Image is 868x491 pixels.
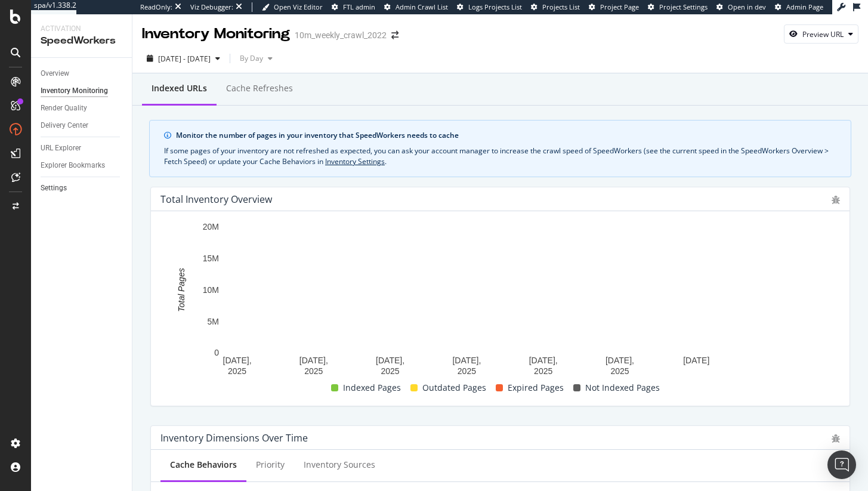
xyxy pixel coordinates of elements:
text: [DATE], [529,356,558,366]
text: 20M [203,223,219,232]
a: Open in dev [716,2,766,12]
button: Preview URL [784,24,858,44]
text: 2025 [228,367,246,376]
div: Indexed URLs [152,82,207,94]
div: Preview URL [802,29,844,39]
div: Priority [256,459,285,471]
span: Logs Projects List [468,2,522,11]
a: Render Quality [41,102,123,115]
a: Open Viz Editor [262,2,323,12]
span: Project Settings [659,2,708,11]
a: Admin Page [775,2,823,12]
div: Cache refreshes [226,82,293,94]
text: Total Pages [177,268,186,312]
span: Expired Pages [508,381,564,395]
text: [DATE], [376,356,404,366]
div: Explorer Bookmarks [41,159,105,172]
span: [DATE] - [DATE] [158,54,211,64]
div: Inventory Monitoring [41,85,108,97]
button: [DATE] - [DATE] [142,49,225,68]
a: Explorer Bookmarks [41,159,123,172]
text: 10M [203,285,219,295]
div: 10m_weekly_crawl_2022 [295,29,387,41]
a: Projects List [531,2,580,12]
a: Settings [41,182,123,194]
text: 2025 [534,367,552,376]
span: Open in dev [728,2,766,11]
a: Project Page [589,2,639,12]
div: SpeedWorkers [41,34,122,48]
div: Inventory Dimensions Over Time [160,432,308,444]
span: Project Page [600,2,639,11]
div: bug [832,434,840,443]
text: [DATE], [452,356,481,366]
text: 2025 [381,367,400,376]
span: Indexed Pages [343,381,401,395]
div: info banner [149,120,851,177]
div: bug [832,196,840,204]
a: Logs Projects List [457,2,522,12]
span: FTL admin [343,2,375,11]
div: Cache Behaviors [170,459,237,471]
a: Admin Crawl List [384,2,448,12]
div: Settings [41,182,67,194]
a: Delivery Center [41,119,123,132]
div: Inventory Monitoring [142,24,290,44]
div: arrow-right-arrow-left [391,31,399,39]
div: If some pages of your inventory are not refreshed as expected, you can ask your account manager t... [164,146,836,167]
text: 15M [203,254,219,263]
div: Delivery Center [41,119,88,132]
div: Overview [41,67,69,80]
span: Not Indexed Pages [585,381,660,395]
div: Viz Debugger: [190,2,233,12]
div: Inventory Sources [304,459,375,471]
button: By Day [235,49,277,68]
div: Total Inventory Overview [160,193,272,205]
div: URL Explorer [41,142,81,155]
text: 5M [208,317,219,326]
div: Render Quality [41,102,87,115]
a: Inventory Settings [325,156,385,166]
div: Open Intercom Messenger [827,450,856,479]
text: 0 [214,348,219,358]
span: Admin Crawl List [396,2,448,11]
a: Inventory Monitoring [41,85,123,97]
span: By Day [235,53,263,63]
text: [DATE] [683,356,709,366]
a: Project Settings [648,2,708,12]
text: 2025 [458,367,476,376]
text: 2025 [610,367,629,376]
span: Projects List [542,2,580,11]
div: Monitor the number of pages in your inventory that SpeedWorkers needs to cache [176,130,836,141]
div: ReadOnly: [140,2,172,12]
text: [DATE], [223,356,252,366]
span: Admin Page [786,2,823,11]
text: 2025 [304,367,323,376]
span: Outdated Pages [422,381,486,395]
text: [DATE], [606,356,634,366]
span: Open Viz Editor [274,2,323,11]
a: FTL admin [332,2,375,12]
svg: A chart. [160,221,831,379]
a: Overview [41,67,123,80]
div: Activation [41,24,122,34]
a: URL Explorer [41,142,123,155]
text: [DATE], [299,356,328,366]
